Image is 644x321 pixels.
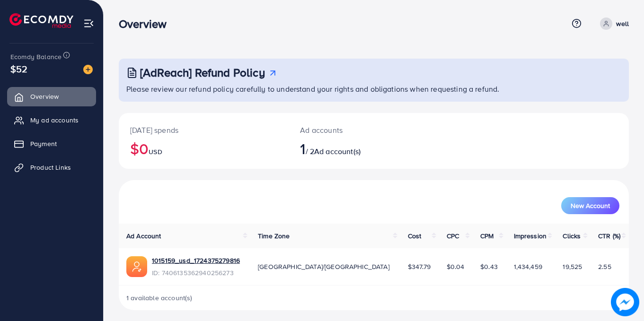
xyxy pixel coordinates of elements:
[611,288,639,316] img: image
[149,147,162,156] span: USD
[314,146,361,156] span: Ad account(s)
[7,111,96,130] a: My ad accounts
[561,197,619,214] button: New Account
[152,268,240,278] span: ID: 7406135362940256273
[83,18,94,29] img: menu
[126,256,147,277] img: ic-ads-acc.e4c84228.svg
[152,256,240,265] a: 1015159_usd_1724375279816
[9,13,73,28] img: logo
[300,138,305,159] span: 1
[447,262,465,271] span: $0.04
[514,262,542,271] span: 1,434,459
[598,231,620,241] span: CTR (%)
[300,139,405,157] h2: / 2
[10,52,62,61] span: Ecomdy Balance
[10,62,27,76] span: $52
[300,124,405,136] p: Ad accounts
[258,262,389,271] span: [GEOGRAPHIC_DATA]/[GEOGRAPHIC_DATA]
[514,231,547,241] span: Impression
[30,163,71,172] span: Product Links
[126,293,193,303] span: 1 available account(s)
[596,17,629,30] a: well
[563,262,582,271] span: 19,525
[126,231,161,241] span: Ad Account
[258,231,290,241] span: Time Zone
[126,83,623,95] p: Please review our refund policy carefully to understand your rights and obligations when requesti...
[7,158,96,177] a: Product Links
[598,262,611,271] span: 2.55
[7,87,96,106] a: Overview
[447,231,459,241] span: CPC
[480,231,494,241] span: CPM
[563,231,581,241] span: Clicks
[130,124,277,136] p: [DATE] spends
[30,139,57,148] span: Payment
[130,139,277,157] h2: $0
[30,115,79,125] span: My ad accounts
[140,66,265,79] h3: [AdReach] Refund Policy
[7,134,96,153] a: Payment
[30,92,59,101] span: Overview
[571,202,610,209] span: New Account
[616,18,629,29] p: well
[119,17,174,31] h3: Overview
[408,262,431,271] span: $347.79
[83,65,93,74] img: image
[408,231,422,241] span: Cost
[480,262,498,271] span: $0.43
